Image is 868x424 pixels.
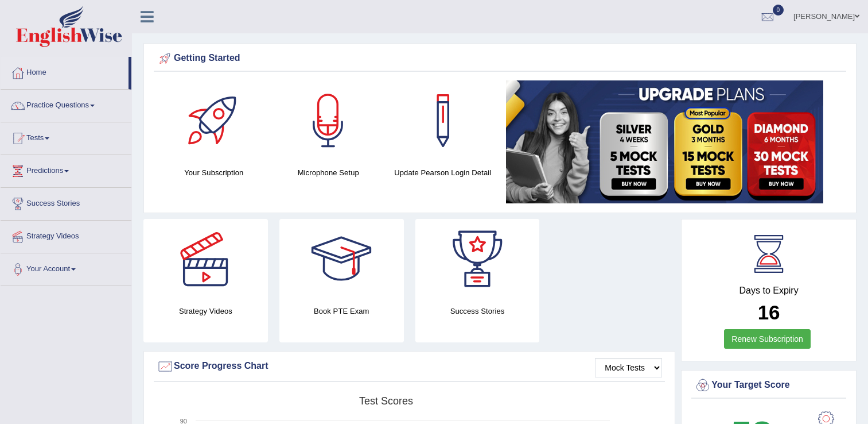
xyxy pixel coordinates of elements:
[1,155,131,184] a: Predictions
[773,5,784,16] span: 0
[694,377,843,394] div: Your Target Score
[157,358,662,375] div: Score Progress Chart
[694,286,843,296] h4: Days to Expiry
[1,57,129,86] a: Home
[391,167,495,179] h4: Update Pearson Login Detail
[758,301,780,323] b: 16
[359,395,413,407] tspan: Test scores
[415,305,540,317] h4: Success Stories
[162,167,266,179] h4: Your Subscription
[1,253,131,282] a: Your Account
[1,122,131,151] a: Tests
[1,90,131,118] a: Practice Questions
[277,167,380,179] h4: Microphone Setup
[506,80,823,203] img: small5.jpg
[724,329,811,349] a: Renew Subscription
[157,50,843,67] div: Getting Started
[279,305,404,317] h4: Book PTE Exam
[143,305,268,317] h4: Strategy Videos
[1,188,131,217] a: Success Stories
[1,221,131,249] a: Strategy Videos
